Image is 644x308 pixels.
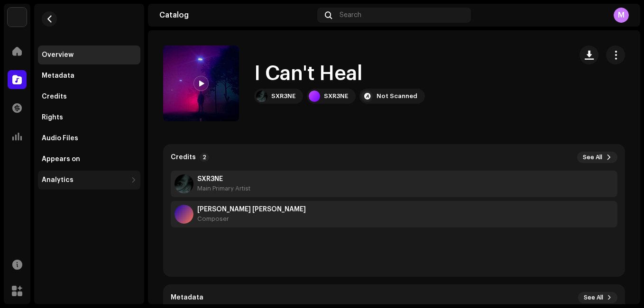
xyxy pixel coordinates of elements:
re-m-nav-dropdown: Analytics [38,171,140,190]
img: d5e52b0a-6628-43f1-a162-d7e2426ea51c [163,45,239,121]
div: Catalog [159,11,313,19]
re-m-nav-item: Appears on [38,150,140,169]
div: Metadata [42,72,74,80]
strong: Edward Matthew [197,206,306,213]
div: SXR3NE [324,92,348,100]
div: Credits [42,93,67,100]
div: Appears on [42,155,80,163]
re-m-nav-item: Metadata [38,66,140,85]
button: See All [578,292,617,303]
h1: I Can't Heal [254,63,362,85]
div: Not Scanned [377,92,417,100]
re-m-nav-item: Audio Files [38,129,140,148]
p-badge: 2 [200,153,209,162]
img: a0a5679f-4cb9-4544-9d8f-973920a3ee90 [175,174,193,193]
div: Composer [197,215,306,223]
div: Analytics [42,176,74,184]
div: SXR3NE [271,92,295,100]
div: Main Primary Artist [197,185,250,192]
strong: SXR3NE [197,175,250,183]
img: bb549e82-3f54-41b5-8d74-ce06bd45c366 [8,8,27,27]
button: See All [577,152,617,163]
strong: Metadata [171,294,203,301]
span: See All [584,294,603,301]
span: Search [340,11,361,19]
div: Rights [42,114,63,121]
span: See All [583,154,602,161]
img: a0a5679f-4cb9-4544-9d8f-973920a3ee90 [256,91,267,102]
re-m-nav-item: Credits [38,87,140,106]
div: Audio Files [42,135,78,142]
div: Overview [42,51,74,59]
strong: Credits [171,154,196,161]
re-m-nav-item: Overview [38,45,140,64]
re-m-nav-item: Rights [38,108,140,127]
div: M [614,8,629,23]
